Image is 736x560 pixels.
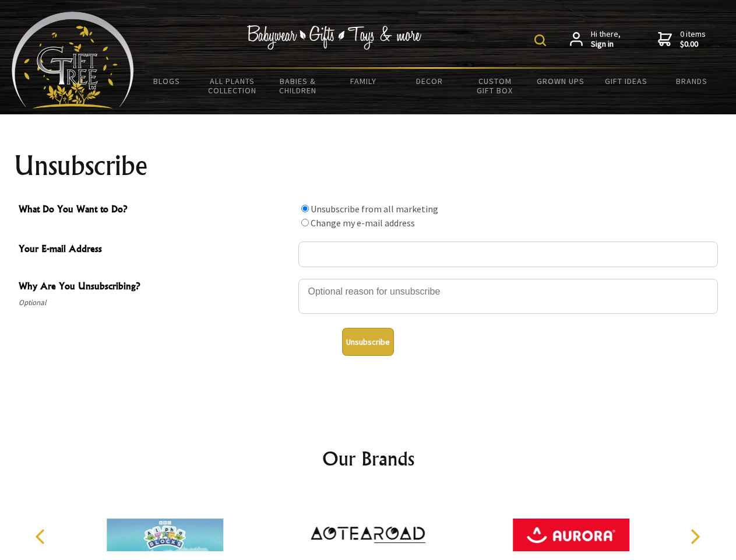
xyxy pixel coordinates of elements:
span: Your E-mail Address [19,242,293,258]
a: Gift Ideas [593,69,659,93]
span: Why Are You Unsubscribing? [19,279,293,296]
a: Custom Gift Box [462,69,528,103]
input: Your E-mail Address [298,242,718,267]
a: Grown Ups [527,69,593,93]
a: 0 items$0.00 [658,29,706,50]
a: Hi there,Sign in [570,29,621,50]
label: Change my e-mail address [311,217,415,229]
span: What Do You Want to Do? [19,202,293,219]
button: Next [682,524,707,549]
a: Babies & Children [265,69,331,103]
h1: Unsubscribe [14,152,723,180]
a: Decor [396,69,462,93]
span: Optional [19,296,293,310]
textarea: Why Are You Unsubscribing? [298,279,718,314]
h2: Our Brands [23,444,713,473]
a: Family [331,69,397,93]
a: Brands [659,69,725,93]
button: Previous [29,524,55,549]
a: All Plants Collection [200,69,266,103]
img: product search [534,34,546,46]
img: Babywear - Gifts - Toys & more [247,25,422,50]
span: Hi there, [591,29,621,50]
input: What Do You Want to Do? [301,219,309,226]
strong: Sign in [591,39,621,50]
strong: $0.00 [680,39,706,50]
img: Babyware - Gifts - Toys and more... [12,12,134,108]
label: Unsubscribe from all marketing [311,203,438,215]
input: What Do You Want to Do? [301,205,309,212]
span: 0 items [680,29,706,50]
a: BLOGS [134,69,200,93]
button: Unsubscribe [342,328,394,356]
